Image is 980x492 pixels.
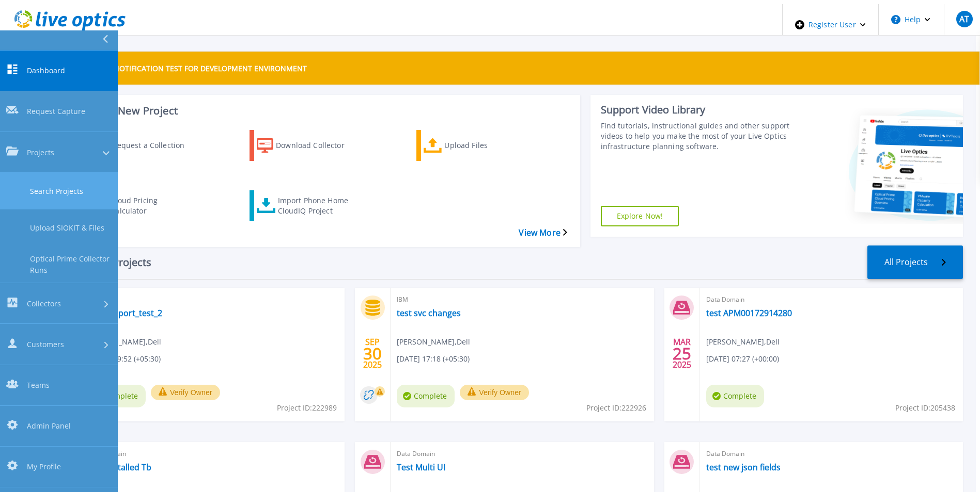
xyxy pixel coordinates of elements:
[83,130,208,161] a: Request a Collection
[83,105,567,117] h3: Start a New Project
[460,385,529,400] button: Verify Owner
[111,193,193,219] div: Cloud Pricing Calculator
[27,147,54,158] span: Projects
[397,353,470,365] span: [DATE] 17:18 (+05:30)
[250,130,375,161] a: Download Collector
[27,65,65,76] span: Dashboard
[959,15,969,23] span: AT
[601,121,790,152] div: Find tutorials, instructional guides and other support videos to help you make the most of your L...
[276,133,359,158] div: Download Collector
[879,4,943,35] button: Help
[81,63,307,73] p: THIS IS A NOTIFICATION TEST FOR DEVELOPMENT ENVIRONMENT
[397,294,647,305] span: IBM
[672,335,692,372] div: MAR 2025
[895,402,955,414] span: Project ID: 205438
[706,353,779,365] span: [DATE] 07:27 (+00:00)
[277,402,337,414] span: Project ID: 222989
[27,420,71,431] span: Admin Panel
[27,298,61,309] span: Collectors
[519,228,567,238] a: View More
[706,336,780,348] span: [PERSON_NAME] , Dell
[88,353,161,365] span: [DATE] 19:52 (+05:30)
[27,462,61,472] span: My Profile
[278,193,361,219] div: Import Phone Home CloudIQ Project
[673,349,691,358] span: 25
[88,448,338,460] span: Data Domain
[363,349,382,358] span: 30
[706,385,764,407] span: Complete
[151,385,220,400] button: Verify Owner
[416,130,541,161] a: Upload Files
[88,308,162,318] a: svc_support_test_2
[397,448,647,460] span: Data Domain
[601,103,790,117] div: Support Video Library
[706,462,781,472] a: test new json fields
[397,462,445,472] a: Test Multi UI
[706,294,957,305] span: Data Domain
[706,308,792,318] a: test APM00172914280
[88,294,338,305] span: IBM
[27,106,85,117] span: Request Capture
[783,4,878,45] div: Register User
[867,245,963,279] a: All Projects
[586,402,646,414] span: Project ID: 222926
[27,380,50,390] span: Teams
[88,336,161,348] span: [PERSON_NAME] , Dell
[601,206,679,226] a: Explore Now!
[27,339,64,350] span: Customers
[444,133,527,158] div: Upload Files
[397,308,461,318] a: test svc changes
[88,462,151,472] a: Test Installed Tb
[397,336,470,348] span: [PERSON_NAME] , Dell
[363,335,382,372] div: SEP 2025
[112,133,195,158] div: Request a Collection
[397,385,455,407] span: Complete
[83,190,208,221] a: Cloud Pricing Calculator
[706,448,957,460] span: Data Domain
